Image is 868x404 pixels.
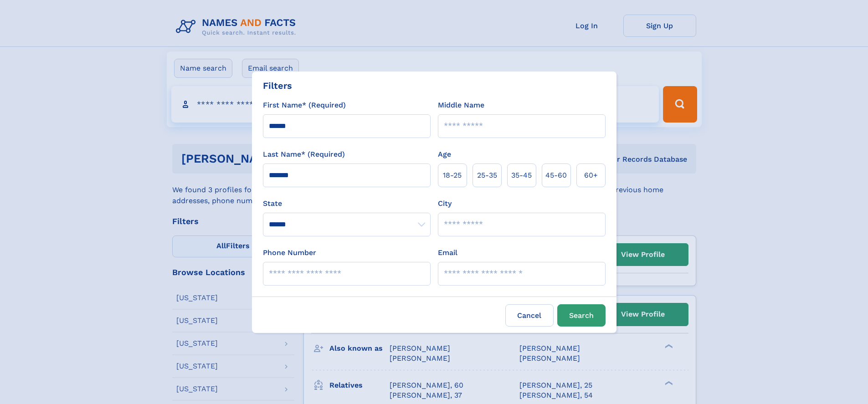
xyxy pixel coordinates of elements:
span: 18‑25 [443,170,462,181]
label: Last Name* (Required) [263,149,345,160]
label: City [438,198,452,209]
label: State [263,198,431,209]
label: Phone Number [263,247,316,258]
label: Email [438,247,457,258]
label: First Name* (Required) [263,100,346,111]
button: Search [557,304,606,327]
label: Cancel [505,304,554,327]
span: 25‑35 [477,170,497,181]
label: Middle Name [438,100,484,111]
label: Age [438,149,451,160]
span: 60+ [584,170,598,181]
div: Filters [263,79,292,92]
span: 35‑45 [511,170,532,181]
span: 45‑60 [545,170,567,181]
